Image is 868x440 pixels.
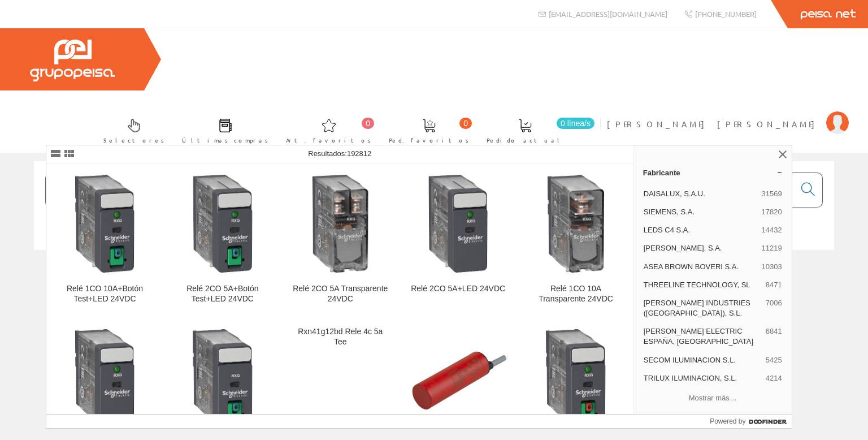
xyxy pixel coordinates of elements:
[517,164,634,317] a: Relé 1CO 10A Transparente 24VDC Relé 1CO 10A Transparente 24VDC
[644,225,757,235] span: LEDS C4 S.A.
[362,118,374,129] span: 0
[526,284,625,304] div: Relé 1CO 10A Transparente 24VDC
[644,189,757,199] span: DAISALUX, S.A.U.
[766,373,782,383] span: 4214
[644,262,757,272] span: ASEA BROWN BOVERI S.A.
[526,329,625,428] img: Relé 1CO 10A+Botón Test+LED 24VAC
[55,284,154,304] div: Relé 1CO 10A+Botón Test+LED 24VDC
[526,174,625,273] img: Relé 1CO 10A Transparente 24VDC
[389,135,469,146] span: Ped. favoritos
[762,262,782,272] span: 10303
[291,284,390,304] div: Relé 2CO 5A Transparente 24VDC
[347,149,371,158] span: 192812
[103,135,164,146] span: Selectores
[644,326,761,347] span: [PERSON_NAME] ELECTRIC ESPAÑA, [GEOGRAPHIC_DATA]
[409,329,507,428] img: Detector de Nivel, Alimentación 24 a 230 VCA/CC, Detección 12 mm, No empotrado, Sin retardo
[92,109,170,150] a: Selectores
[487,135,563,146] span: Pedido actual
[171,109,274,150] a: Últimas compras
[644,298,761,318] span: [PERSON_NAME] INDUSTRIES ([GEOGRAPHIC_DATA]), S.L.
[557,118,594,129] span: 0 línea/s
[644,355,761,365] span: SECOM ILUMINACION S.L.
[634,163,792,182] a: Fabricante
[644,280,761,290] span: THREELINE TECHNOLOGY, SL
[766,326,782,347] span: 6841
[291,327,390,347] div: Rxn41g12bd Rele 4c 5a Tee
[282,164,399,317] a: Relé 2CO 5A Transparente 24VDC Relé 2CO 5A Transparente 24VDC
[710,415,792,428] a: Powered by
[164,164,281,317] a: Relé 2CO 5A+Botón Test+LED 24VDC Relé 2CO 5A+Botón Test+LED 24VDC
[766,280,782,290] span: 8471
[762,189,782,199] span: 31569
[644,207,757,217] span: SIEMENS, S.A.
[762,243,782,253] span: 11219
[762,225,782,235] span: 14432
[710,416,745,426] span: Powered by
[644,243,757,253] span: [PERSON_NAME], S.A.
[286,135,371,146] span: Art. favoritos
[459,118,472,129] span: 0
[766,298,782,318] span: 7006
[46,164,163,317] a: Relé 1CO 10A+Botón Test+LED 24VDC Relé 1CO 10A+Botón Test+LED 24VDC
[762,207,782,217] span: 17820
[173,174,272,273] img: Relé 2CO 5A+Botón Test+LED 24VDC
[695,9,757,19] span: [PHONE_NUMBER]
[607,118,821,130] span: [PERSON_NAME] [PERSON_NAME]
[173,284,272,304] div: Relé 2CO 5A+Botón Test+LED 24VDC
[30,40,115,81] img: Grupo Peisa
[55,174,154,273] img: Relé 1CO 10A+Botón Test+LED 24VDC
[308,149,371,158] span: Resultados:
[409,284,507,294] div: Relé 2CO 5A+LED 24VDC
[766,355,782,365] span: 5425
[549,9,667,19] span: [EMAIL_ADDRESS][DOMAIN_NAME]
[409,174,507,273] img: Relé 2CO 5A+LED 24VDC
[173,329,272,428] img: Relé 1CO 10A+Botón Test 24VDC
[182,135,268,146] span: Últimas compras
[400,164,517,317] a: Relé 2CO 5A+LED 24VDC Relé 2CO 5A+LED 24VDC
[639,389,787,407] button: Mostrar más…
[475,109,597,150] a: 0 línea/s Pedido actual
[55,329,154,428] img: Relé 1CO 10A+LED 24VDC
[644,373,761,383] span: TRILUX ILUMINACION, S.L.
[607,109,849,120] a: [PERSON_NAME] [PERSON_NAME]
[291,174,390,273] img: Relé 2CO 5A Transparente 24VDC
[34,264,834,274] div: © Grupo Peisa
